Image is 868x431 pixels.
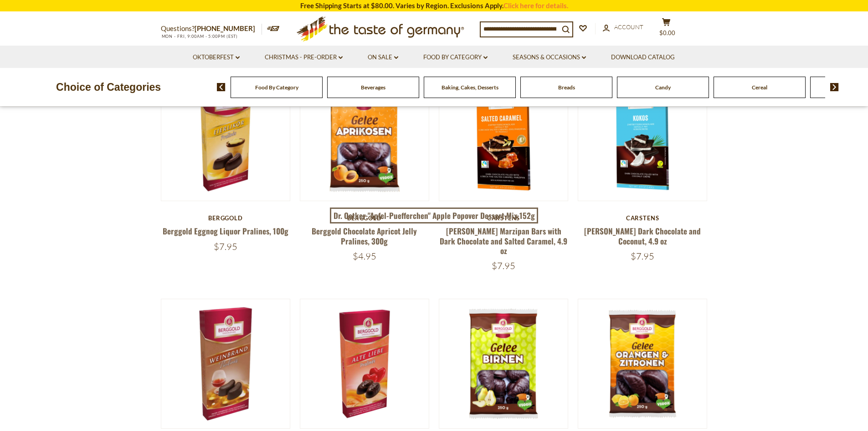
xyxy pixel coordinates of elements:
[614,23,643,31] span: Account
[217,83,226,91] img: previous arrow
[300,299,429,428] img: Berggold "Alte Liebe" Cream-Filled Praline Assortment, 100g
[611,52,675,62] a: Download Catalog
[578,72,707,201] img: Carstens Luebecker Dark Chocolate and Coconut, 4.9 oz
[353,250,376,262] span: $4.95
[578,299,707,428] img: Berggold Chocolate Orange and Lemon "Jelly Pralines", 250g
[830,83,839,91] img: next arrow
[492,260,515,271] span: $7.95
[442,84,498,91] a: Baking, Cakes, Desserts
[195,24,255,32] a: [PHONE_NUMBER]
[513,52,586,62] a: Seasons & Occasions
[631,250,654,262] span: $7.95
[193,52,240,62] a: Oktoberfest
[265,52,343,62] a: Christmas - PRE-ORDER
[161,72,290,201] img: Berggold Eggnog Liquor Pralines, 100g
[659,29,675,36] span: $0.00
[255,84,298,91] a: Food By Category
[300,214,430,222] div: Berggold
[423,52,488,62] a: Food By Category
[312,225,417,246] a: Berggold Chocolate Apricot Jelly Pralines, 300g
[603,22,643,32] a: Account
[214,241,237,252] span: $7.95
[439,72,568,201] img: Carstens Luebecker Marzipan Bars with Dark Chocolate and Salted Caramel, 4.9 oz
[584,225,701,246] a: [PERSON_NAME] Dark Chocolate and Coconut, 4.9 oz
[161,34,238,39] span: MON - FRI, 9:00AM - 5:00PM (EST)
[752,84,767,91] a: Cereal
[558,84,575,91] a: Breads
[161,23,262,35] p: Questions?
[163,225,288,237] a: Berggold Eggnog Liquor Pralines, 100g
[161,214,291,222] div: Berggold
[578,214,708,222] div: Carstens
[439,299,568,428] img: Berggold Chocolate Pear "Jelly Pralines" , 300g
[655,84,671,91] a: Candy
[503,1,568,10] a: Click here for details.
[653,18,680,41] button: $0.00
[368,52,398,62] a: On Sale
[440,225,567,256] a: [PERSON_NAME] Marzipan Bars with Dark Chocolate and Salted Caramel, 4.9 oz
[161,299,290,428] img: Berggold Thuringian Brandy-Cream Filled Pralines, 100g
[330,208,538,224] a: Dr. Oetker "Apfel-Puefferchen" Apple Popover Dessert Mix 152g
[361,84,385,91] a: Beverages
[300,72,429,201] img: Berggold Chocolate Apricot Jelly Pralines, 300g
